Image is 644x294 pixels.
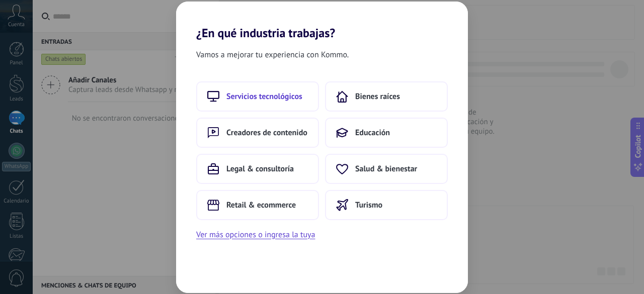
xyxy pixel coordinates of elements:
button: Turismo [325,190,448,220]
h2: ¿En qué industria trabajas? [176,2,468,40]
button: Educación [325,118,448,148]
button: Ver más opciones o ingresa la tuya [196,228,315,241]
span: Creadores de contenido [226,128,307,138]
span: Educación [355,128,390,138]
span: Legal & consultoría [226,164,294,174]
button: Salud & bienestar [325,154,448,184]
span: Servicios tecnológicos [226,91,302,102]
button: Retail & ecommerce [196,190,319,220]
span: Retail & ecommerce [226,200,296,210]
button: Creadores de contenido [196,118,319,148]
span: Vamos a mejorar tu experiencia con Kommo. [196,48,349,61]
span: Bienes raíces [355,91,400,102]
button: Servicios tecnológicos [196,81,319,112]
span: Salud & bienestar [355,164,417,174]
button: Legal & consultoría [196,154,319,184]
span: Turismo [355,200,382,210]
button: Bienes raíces [325,81,448,112]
